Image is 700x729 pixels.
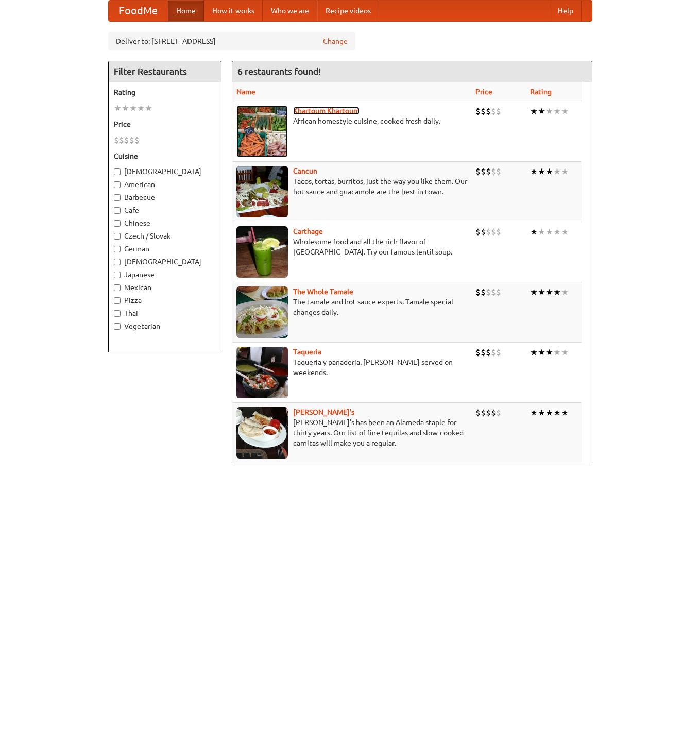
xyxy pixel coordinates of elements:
[114,87,216,97] h5: Rating
[530,166,538,177] li: ★
[545,106,553,117] li: ★
[481,286,486,298] li: $
[491,286,496,298] li: $
[561,407,569,418] li: ★
[114,205,216,215] label: Cafe
[114,207,121,214] input: Cafe
[293,227,323,235] b: Carthage
[236,286,288,338] img: wholetamale.jpg
[204,1,263,21] a: How it works
[145,103,152,114] li: ★
[530,106,538,117] li: ★
[538,407,545,418] li: ★
[545,226,553,238] li: ★
[553,106,561,117] li: ★
[561,106,569,117] li: ★
[114,181,121,188] input: American
[114,244,216,254] label: German
[134,134,140,146] li: $
[129,103,137,114] li: ★
[323,36,348,46] a: Change
[293,167,317,175] a: Cancun
[114,103,122,114] li: ★
[317,1,379,21] a: Recipe videos
[475,347,481,358] li: $
[114,310,121,317] input: Thai
[236,297,467,317] p: The tamale and hot sauce experts. Tamale special changes daily.
[236,417,467,448] p: [PERSON_NAME]'s has been an Alameda staple for thirty years. Our list of fine tequilas and slow-c...
[530,407,538,418] li: ★
[491,106,496,117] li: $
[109,61,221,82] h4: Filter Restaurants
[114,295,216,306] label: Pizza
[538,347,545,358] li: ★
[236,116,467,126] p: African homestyle cuisine, cooked fresh daily.
[538,226,545,238] li: ★
[293,107,360,115] a: Khartoum Khartoum
[496,166,501,177] li: $
[168,1,204,21] a: Home
[293,408,354,416] a: [PERSON_NAME]'s
[545,347,553,358] li: ★
[561,226,569,238] li: ★
[486,286,491,298] li: $
[293,287,353,296] a: The Whole Tamale
[137,103,145,114] li: ★
[486,106,491,117] li: $
[553,407,561,418] li: ★
[545,166,553,177] li: ★
[236,106,288,157] img: khartoum.jpg
[114,269,216,280] label: Japanese
[114,194,121,201] input: Barbecue
[236,226,288,278] img: carthage.jpg
[553,166,561,177] li: ★
[538,286,545,298] li: ★
[530,88,552,96] a: Rating
[114,151,216,161] h5: Cuisine
[114,218,216,228] label: Chinese
[236,88,255,96] a: Name
[475,88,492,96] a: Price
[114,166,216,177] label: [DEMOGRAPHIC_DATA]
[475,286,481,298] li: $
[114,220,121,227] input: Chinese
[481,226,486,238] li: $
[496,347,501,358] li: $
[114,246,121,252] input: German
[530,286,538,298] li: ★
[538,166,545,177] li: ★
[475,166,481,177] li: $
[491,407,496,418] li: $
[561,347,569,358] li: ★
[236,347,288,398] img: taqueria.jpg
[530,226,538,238] li: ★
[236,357,467,378] p: Taqueria y panaderia. [PERSON_NAME] served on weekends.
[293,348,321,356] a: Taqueria
[475,407,481,418] li: $
[114,192,216,202] label: Barbecue
[114,321,216,331] label: Vegetarian
[114,119,216,129] h5: Price
[481,347,486,358] li: $
[119,134,124,146] li: $
[561,286,569,298] li: ★
[114,257,216,267] label: [DEMOGRAPHIC_DATA]
[114,323,121,330] input: Vegetarian
[236,176,467,197] p: Tacos, tortas, burritos, just the way you like them. Our hot sauce and guacamole are the best in ...
[545,286,553,298] li: ★
[108,32,355,50] div: Deliver to: [STREET_ADDRESS]
[481,166,486,177] li: $
[496,286,501,298] li: $
[114,282,216,293] label: Mexican
[538,106,545,117] li: ★
[114,168,121,175] input: [DEMOGRAPHIC_DATA]
[561,166,569,177] li: ★
[491,226,496,238] li: $
[109,1,168,21] a: FoodMe
[114,297,121,304] input: Pizza
[550,1,582,21] a: Help
[114,233,121,240] input: Czech / Slovak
